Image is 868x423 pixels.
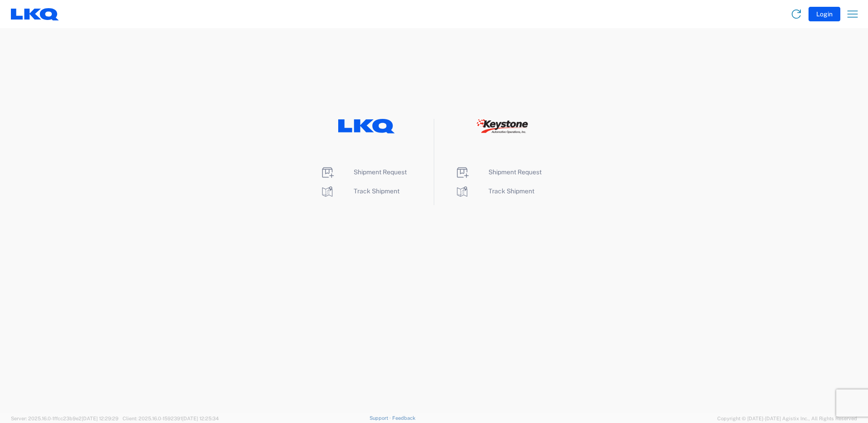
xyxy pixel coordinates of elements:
a: Shipment Request [320,168,407,176]
a: Feedback [392,415,415,421]
span: [DATE] 12:29:29 [82,416,118,421]
span: Track Shipment [354,187,399,195]
span: Client: 2025.16.0-1592391 [123,416,219,421]
span: Copyright © [DATE]-[DATE] Agistix Inc., All Rights Reserved [717,414,857,423]
a: Shipment Request [455,168,542,176]
a: Track Shipment [320,187,399,195]
a: Track Shipment [455,187,534,195]
span: [DATE] 12:25:34 [182,416,219,421]
span: Shipment Request [488,168,542,176]
span: Shipment Request [354,168,407,176]
button: Login [809,7,840,21]
a: Support [370,415,392,421]
span: Track Shipment [488,187,534,195]
span: Server: 2025.16.0-1ffcc23b9e2 [11,416,118,421]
